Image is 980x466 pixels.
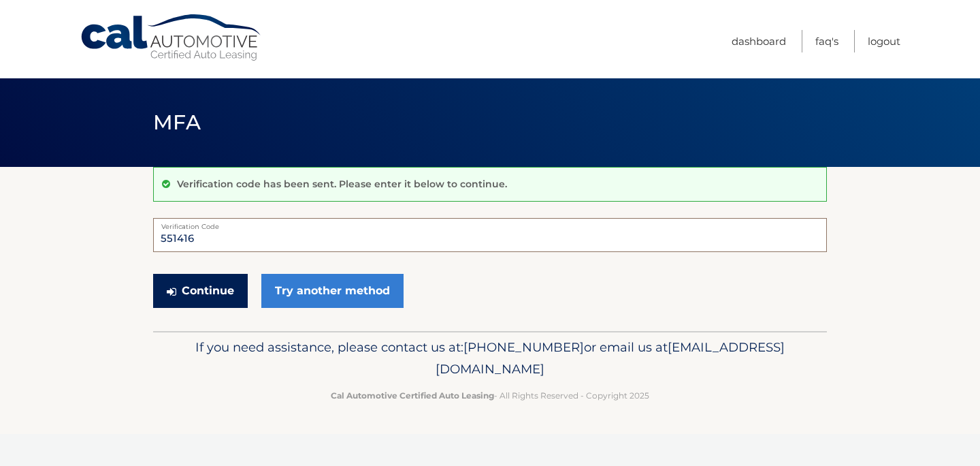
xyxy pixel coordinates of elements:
[331,390,494,401] strong: Cal Automotive Certified Auto Leasing
[463,339,584,355] span: [PHONE_NUMBER]
[261,274,404,308] a: Try another method
[732,30,786,52] a: Dashboard
[162,388,818,403] p: - All Rights Reserved - Copyright 2025
[153,110,201,135] span: MFA
[153,218,827,252] input: Verification Code
[153,274,248,308] button: Continue
[177,178,507,190] p: Verification code has been sent. Please enter it below to continue.
[80,14,263,62] a: Cal Automotive
[153,218,827,229] label: Verification Code
[815,30,838,52] a: FAQ's
[868,30,900,52] a: Logout
[436,339,785,377] span: [EMAIL_ADDRESS][DOMAIN_NAME]
[162,337,818,380] p: If you need assistance, please contact us at: or email us at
